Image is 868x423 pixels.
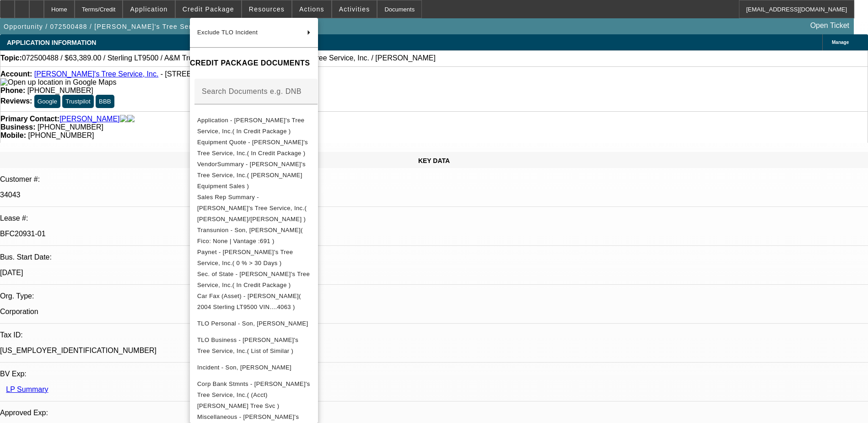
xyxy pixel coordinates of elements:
button: Sales Rep Summary - Lil Robert's Tree Service, Inc.( Oliva, Nicholas/Taylor, Lukas ) [190,192,318,225]
span: Transunion - Son, [PERSON_NAME]( Fico: None | Vantage :691 ) [197,227,303,244]
span: TLO Personal - Son, [PERSON_NAME] [197,320,308,327]
button: Application - Lil Robert's Tree Service, Inc.( In Credit Package ) [190,115,318,137]
button: Corp Bank Stmnts - Lil Robert's Tree Service, Inc.( (Acct) Lil Roberts Tree Svc ) [190,379,318,412]
button: Equipment Quote - Lil Robert's Tree Service, Inc.( In Credit Package ) [190,137,318,159]
span: TLO Business - [PERSON_NAME]'s Tree Service, Inc.( List of Similar ) [197,336,298,354]
h4: CREDIT PACKAGE DOCUMENTS [190,58,318,69]
button: TLO Business - Lil Robert's Tree Service, Inc.( List of Similar ) [190,335,318,357]
span: Incident - Son, [PERSON_NAME] [197,364,291,371]
span: Car Fax (Asset) - [PERSON_NAME]( 2004 Sterling LT9500 VIN....4063 ) [197,293,301,310]
button: TLO Personal - Son, Robert [190,313,318,335]
span: Corp Bank Stmnts - [PERSON_NAME]'s Tree Service, Inc.( (Acct) [PERSON_NAME] Tree Svc ) [197,380,310,409]
button: Sec. of State - Lil Robert's Tree Service, Inc.( In Credit Package ) [190,269,318,291]
button: Transunion - Son, Robert( Fico: None | Vantage :691 ) [190,225,318,247]
button: Car Fax (Asset) - Sterling( 2004 Sterling LT9500 VIN....4063 ) [190,291,318,313]
span: Exclude TLO Incident [197,29,258,36]
span: Paynet - [PERSON_NAME]'s Tree Service, Inc.( 0 % > 30 Days ) [197,249,293,266]
span: Sales Rep Summary - [PERSON_NAME]'s Tree Service, Inc.( [PERSON_NAME]/[PERSON_NAME] ) [197,194,307,222]
button: VendorSummary - Lil Robert's Tree Service, Inc.( Levan Equipment Sales ) [190,159,318,192]
span: Equipment Quote - [PERSON_NAME]'s Tree Service, Inc.( In Credit Package ) [197,139,308,157]
mat-label: Search Documents e.g. DNB [202,87,302,95]
button: Incident - Son, Robert [190,357,318,379]
span: VendorSummary - [PERSON_NAME]'s Tree Service, Inc.( [PERSON_NAME] Equipment Sales ) [197,161,306,190]
span: Application - [PERSON_NAME]'s Tree Service, Inc.( In Credit Package ) [197,117,304,135]
button: Paynet - Lil Robert's Tree Service, Inc.( 0 % > 30 Days ) [190,247,318,269]
span: Sec. of State - [PERSON_NAME]'s Tree Service, Inc.( In Credit Package ) [197,271,310,288]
